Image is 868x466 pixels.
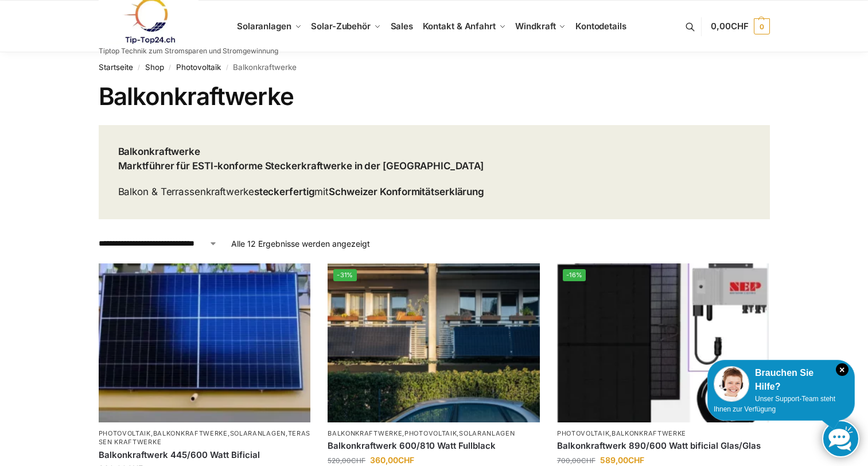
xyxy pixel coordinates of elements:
p: Alle 12 Ergebnisse werden angezeigt [231,238,370,250]
p: Tiptop Technik zum Stromsparen und Stromgewinnung [99,48,278,55]
span: CHF [398,455,414,465]
a: -16%Bificiales Hochleistungsmodul [557,263,769,422]
select: Shop-Reihenfolge [99,238,217,250]
img: Customer service [714,366,749,402]
span: Sales [391,21,414,32]
span: CHF [731,21,749,32]
span: Windkraft [515,21,555,32]
a: Startseite [99,63,133,72]
span: Solar-Zubehör [311,21,371,32]
a: Sales [386,1,418,52]
strong: Schweizer Konformitätserklärung [329,186,484,197]
p: , , [328,429,540,438]
strong: Balkonkraftwerke [118,146,200,157]
span: Unser Support-Team steht Ihnen zur Verfügung [714,395,835,413]
span: / [221,63,233,72]
a: Photovoltaik [99,429,151,437]
bdi: 589,00 [600,455,644,465]
span: Kontakt & Anfahrt [423,21,496,32]
a: -31%2 Balkonkraftwerke [328,263,540,422]
span: CHF [628,455,644,465]
a: Balkonkraftwerke [328,429,402,437]
strong: Marktführer für ESTI-konforme Steckerkraftwerke in der [GEOGRAPHIC_DATA] [118,160,484,172]
a: Solaranlagen [459,429,515,437]
a: Photovoltaik [404,429,457,437]
span: / [133,63,145,72]
span: CHF [581,456,595,465]
a: Photovoltaik [557,429,609,437]
a: Balkonkraftwerke [612,429,686,437]
span: Kontodetails [575,21,626,32]
div: Brauchen Sie Hilfe? [714,366,848,394]
a: Balkonkraftwerk 445/600 Watt Bificial [99,449,311,461]
p: , , , [99,429,311,447]
i: Schließen [836,363,848,376]
img: 2 Balkonkraftwerke [328,263,540,422]
a: Balkonkraftwerke [153,429,228,437]
h1: Balkonkraftwerke [99,82,770,111]
span: / [164,63,176,72]
a: Solar-Zubehör [306,1,386,52]
a: Kontodetails [571,1,631,52]
a: Balkonkraftwerk 600/810 Watt Fullblack [328,440,540,452]
p: , [557,429,769,438]
a: Solaranlagen [230,429,286,437]
a: Shop [145,63,164,72]
img: Bificiales Hochleistungsmodul [557,263,769,422]
a: Balkonkraftwerk 890/600 Watt bificial Glas/Glas [557,440,769,452]
a: Windkraft [511,1,571,52]
bdi: 700,00 [557,456,595,465]
bdi: 520,00 [328,456,365,465]
a: 0,00CHF 0 [711,9,769,44]
span: 0,00 [711,21,748,32]
span: CHF [351,456,365,465]
strong: steckerfertig [254,186,315,197]
nav: Breadcrumb [99,52,770,82]
a: Kontakt & Anfahrt [418,1,511,52]
a: Photovoltaik [176,63,221,72]
p: Balkon & Terrassenkraftwerke mit [118,185,485,200]
bdi: 360,00 [370,455,414,465]
a: Terassen Kraftwerke [99,429,311,446]
img: Solaranlage für den kleinen Balkon [99,263,311,422]
span: 0 [754,18,770,34]
span: Solaranlagen [237,21,291,32]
